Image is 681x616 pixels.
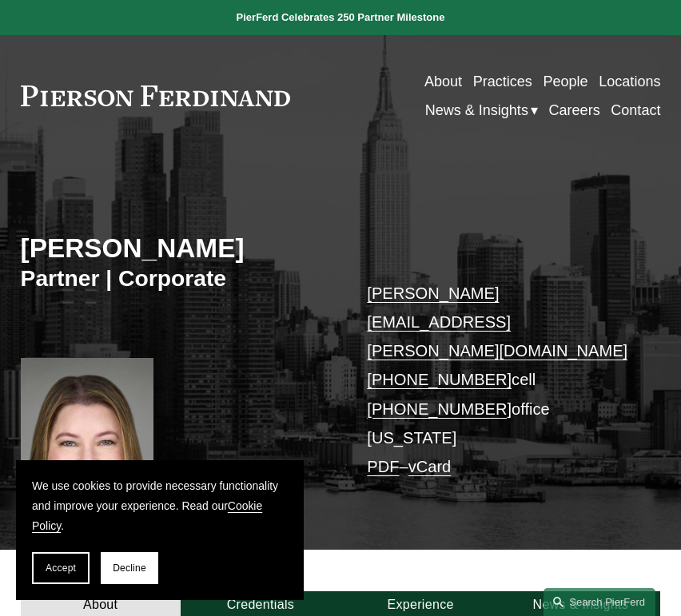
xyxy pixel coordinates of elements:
[549,96,600,125] a: Careers
[46,562,76,574] span: Accept
[101,552,158,584] button: Decline
[367,458,399,475] a: PDF
[599,67,660,96] a: Locations
[408,458,452,475] a: vCard
[21,264,340,292] h3: Partner | Corporate
[32,476,288,536] p: We use cookies to provide necessary functionality and improve your experience. Read our .
[425,97,528,123] span: News & Insights
[113,562,146,574] span: Decline
[424,67,462,96] a: About
[544,588,655,616] a: Search this site
[611,96,660,125] a: Contact
[367,400,512,418] a: [PHONE_NUMBER]
[473,67,532,96] a: Practices
[32,552,90,584] button: Accept
[367,279,634,481] p: cell office [US_STATE] –
[16,460,304,600] section: Cookie banner
[21,232,340,264] h2: [PERSON_NAME]
[32,499,262,532] a: Cookie Policy
[367,284,627,360] a: [PERSON_NAME][EMAIL_ADDRESS][PERSON_NAME][DOMAIN_NAME]
[543,67,587,96] a: People
[367,371,512,388] a: [PHONE_NUMBER]
[425,96,538,125] a: folder dropdown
